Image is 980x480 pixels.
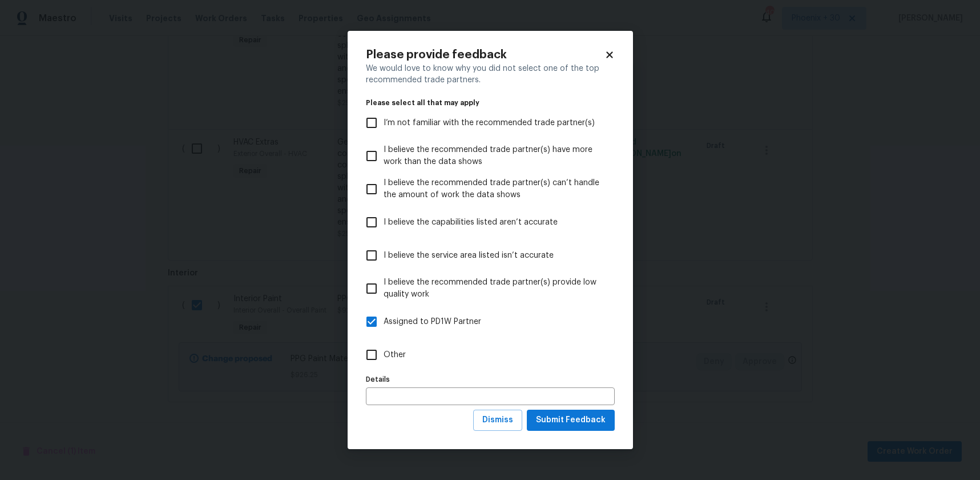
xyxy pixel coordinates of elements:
span: I believe the recommended trade partner(s) provide low quality work [384,277,606,301]
span: Dismiss [482,413,513,427]
span: I believe the capabilities listed aren’t accurate [384,217,558,229]
span: I believe the recommended trade partner(s) have more work than the data shows [384,144,606,168]
span: Other [384,349,406,361]
div: We would love to know why you did not select one of the top recommended trade partners. [366,63,615,86]
span: Submit Feedback [536,413,606,427]
button: Dismiss [473,410,522,431]
button: Submit Feedback [527,410,615,431]
label: Details [366,376,615,383]
span: I’m not familiar with the recommended trade partner(s) [384,117,595,129]
legend: Please select all that may apply [366,99,615,106]
span: Assigned to PD1W Partner [384,316,481,328]
h2: Please provide feedback [366,49,604,61]
span: I believe the recommended trade partner(s) can’t handle the amount of work the data shows [384,177,606,201]
span: I believe the service area listed isn’t accurate [384,250,554,262]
